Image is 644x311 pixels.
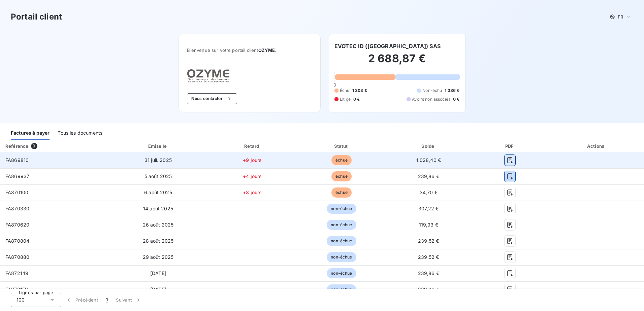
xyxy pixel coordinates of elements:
[5,254,29,260] span: FA870880
[473,143,547,149] div: PDF
[5,270,28,276] span: FA872149
[331,171,352,181] span: échue
[331,187,352,198] span: échue
[110,143,206,149] div: Émise le
[334,42,441,50] h6: EVOTEC ID ([GEOGRAPHIC_DATA]) SAS
[5,206,29,211] span: FA870330
[61,293,102,307] button: Précédent
[150,270,166,276] span: [DATE]
[187,69,230,82] img: Company logo
[422,88,442,94] span: Non-échu
[327,268,356,278] span: non-échue
[144,157,172,163] span: 31 juil. 2025
[5,222,29,228] span: FA870620
[353,96,360,102] span: 0 €
[327,252,356,262] span: non-échue
[11,11,62,23] h3: Portail client
[419,222,438,228] span: 119,93 €
[143,222,174,228] span: 26 août 2025
[352,88,367,94] span: 1 303 €
[5,286,28,292] span: FA872150
[445,88,459,94] span: 1 386 €
[208,143,296,149] div: Retard
[420,189,438,195] span: 34,70 €
[112,293,146,307] button: Suivant
[327,220,356,230] span: non-échue
[143,206,173,211] span: 14 août 2025
[243,157,262,163] span: +9 jours
[416,157,441,163] span: 1 028,40 €
[17,297,25,303] span: 100
[418,286,439,292] span: 239,86 €
[187,93,237,104] button: Nous contacter
[550,143,643,149] div: Actions
[453,96,459,102] span: 0 €
[327,236,356,246] span: non-échue
[418,206,439,211] span: 307,22 €
[243,189,262,195] span: +3 jours
[11,126,50,140] div: Factures à payer
[618,14,623,20] span: FR
[334,52,460,72] h2: 2 688,87 €
[412,96,450,102] span: Avoirs non associés
[5,157,29,163] span: FA869810
[387,143,470,149] div: Solde
[150,286,166,292] span: [DATE]
[187,47,312,53] span: Bienvenue sur votre portail client .
[299,143,384,149] div: Statut
[5,189,28,195] span: FA870100
[340,96,351,102] span: Litige
[143,238,174,244] span: 28 août 2025
[418,254,439,260] span: 239,52 €
[418,270,439,276] span: 239,86 €
[418,238,439,244] span: 239,52 €
[5,173,29,179] span: FA869937
[143,254,174,260] span: 29 août 2025
[243,173,262,179] span: +4 jours
[340,88,350,94] span: Échu
[5,238,29,244] span: FA870804
[144,173,172,179] span: 5 août 2025
[418,173,439,179] span: 239,86 €
[5,143,28,149] div: Référence
[102,293,112,307] button: 1
[333,82,336,88] span: 0
[144,189,172,195] span: 6 août 2025
[258,47,275,53] span: OZYME
[331,155,352,165] span: échue
[327,284,356,295] span: non-échue
[58,126,102,140] div: Tous les documents
[106,297,108,303] span: 1
[31,143,37,149] span: 9
[327,204,356,214] span: non-échue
